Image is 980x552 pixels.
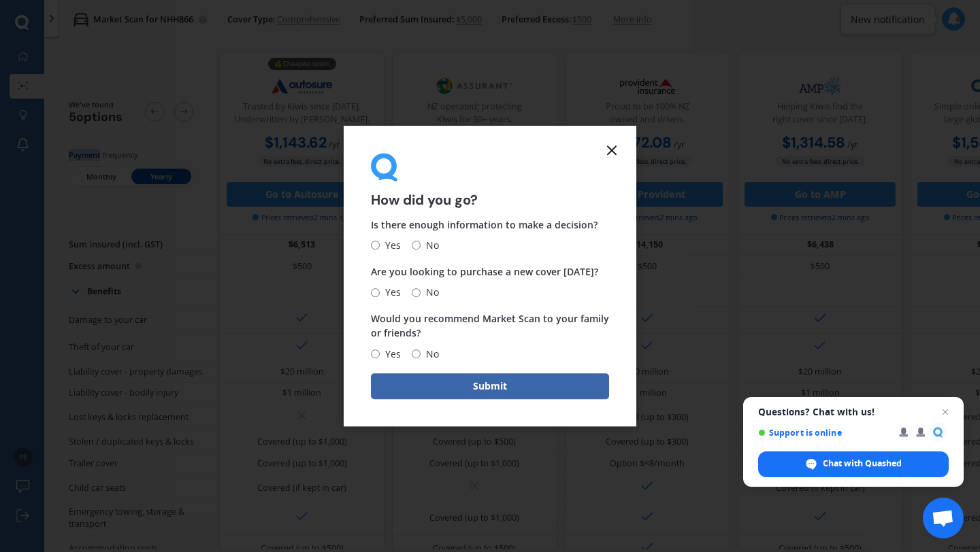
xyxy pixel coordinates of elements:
input: Yes [371,349,380,358]
span: No [421,346,439,362]
span: Would you recommend Market Scan to your family or friends? [371,313,609,340]
input: No [412,288,421,297]
span: Yes [380,284,401,300]
div: How did you go? [371,153,609,207]
span: Yes [380,346,401,362]
span: Is there enough information to make a decision? [371,218,598,231]
span: No [421,237,439,254]
a: Open chat [923,498,964,538]
span: No [421,284,439,300]
button: Submit [371,373,609,399]
span: Support is online [758,428,889,438]
span: Yes [380,237,401,254]
span: Questions? Chat with us! [758,407,949,417]
input: Yes [371,241,380,250]
input: No [412,349,421,358]
span: Chat with Quashed [758,451,949,477]
span: Chat with Quashed [823,458,902,470]
input: No [412,241,421,250]
span: Are you looking to purchase a new cover [DATE]? [371,265,598,278]
input: Yes [371,288,380,297]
